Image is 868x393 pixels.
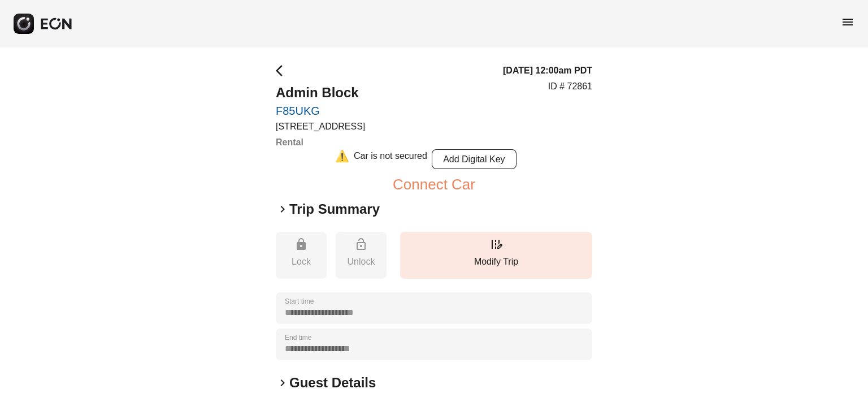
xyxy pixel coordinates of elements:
[489,237,503,251] span: edit_road
[276,202,289,216] span: keyboard_arrow_right
[400,232,592,279] button: Modify Trip
[289,200,380,218] h2: Trip Summary
[289,374,376,392] h2: Guest Details
[276,104,365,118] a: F85UKG
[276,84,365,102] h2: Admin Block
[276,136,365,149] h3: Rental
[335,149,349,169] div: ⚠️
[406,255,587,269] p: Modify Trip
[276,64,289,77] span: arrow_back_ios
[393,178,475,191] button: Connect Car
[841,15,854,29] span: menu
[276,120,365,133] p: [STREET_ADDRESS]
[276,376,289,390] span: keyboard_arrow_right
[503,64,592,77] h3: [DATE] 12:00am PDT
[432,149,517,169] button: Add Digital Key
[548,80,592,93] p: ID # 72861
[354,149,427,169] div: Car is not secured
